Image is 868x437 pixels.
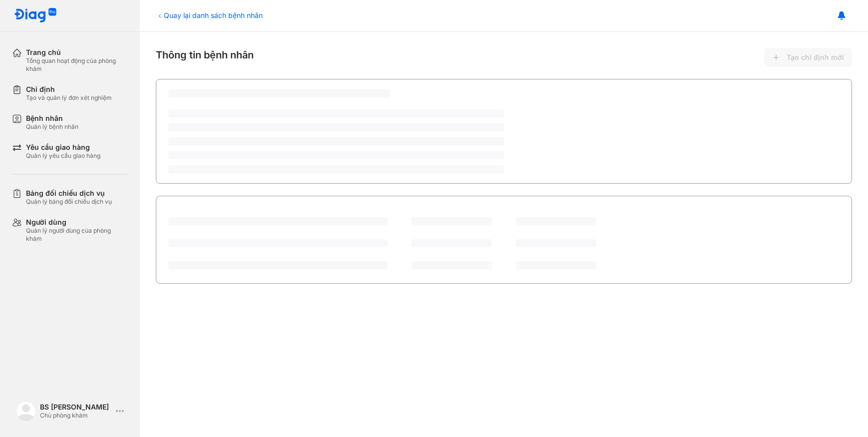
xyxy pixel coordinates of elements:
[168,89,390,97] span: ‌
[26,123,78,131] div: Quản lý bệnh nhân
[26,227,128,243] div: Quản lý người dùng của phòng khám
[168,239,388,247] span: ‌
[26,85,112,94] div: Chỉ định
[764,48,852,67] button: Tạo chỉ định mới
[40,412,112,420] div: Chủ phòng khám
[412,239,492,247] span: ‌
[412,261,492,269] span: ‌
[26,143,100,152] div: Yêu cầu giao hàng
[168,165,504,173] span: ‌
[156,48,852,67] div: Thông tin bệnh nhân
[516,239,596,247] span: ‌
[787,53,844,62] span: Tạo chỉ định mới
[168,137,504,145] span: ‌
[168,123,504,131] span: ‌
[516,217,596,225] span: ‌
[16,401,36,421] img: logo
[26,114,78,123] div: Bệnh nhân
[412,217,492,225] span: ‌
[26,48,128,57] div: Trang chủ
[26,57,128,73] div: Tổng quan hoạt động của phòng khám
[26,198,112,206] div: Quản lý bảng đối chiếu dịch vụ
[26,152,100,160] div: Quản lý yêu cầu giao hàng
[168,205,229,217] div: Lịch sử chỉ định
[40,403,112,412] div: BS [PERSON_NAME]
[26,218,128,227] div: Người dùng
[168,151,504,159] span: ‌
[516,261,596,269] span: ‌
[156,10,263,20] div: Quay lại danh sách bệnh nhân
[26,189,112,198] div: Bảng đối chiếu dịch vụ
[168,217,388,225] span: ‌
[168,261,388,269] span: ‌
[14,8,57,23] img: logo
[26,94,112,102] div: Tạo và quản lý đơn xét nghiệm
[168,109,504,117] span: ‌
